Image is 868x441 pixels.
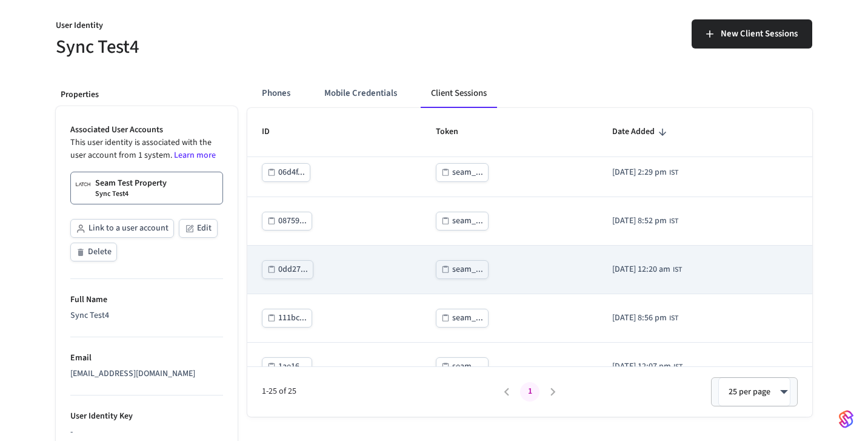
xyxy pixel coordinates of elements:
[612,166,667,179] span: [DATE] 2:29 pm
[612,215,667,227] span: [DATE] 8:52 pm
[436,212,489,231] button: seam_...
[669,216,678,227] span: IST
[95,177,167,189] p: Seam Test Property
[70,294,223,306] p: Full Name
[262,212,312,231] button: 08759...
[278,214,307,229] div: 08759...
[612,360,671,373] span: [DATE] 12:07 pm
[452,262,483,277] div: seam_...
[452,359,483,374] div: seam_...
[76,177,90,192] img: Latch Building Logo
[262,385,495,398] span: 1-25 of 25
[315,79,407,108] button: Mobile Credentials
[278,359,307,374] div: 1ae16...
[70,219,174,238] button: Link to a user account
[612,360,683,373] div: Asia/Calcutta
[452,214,483,229] div: seam_...
[421,79,496,108] button: Client Sessions
[612,263,670,276] span: [DATE] 12:20 am
[70,309,223,322] div: Sync Test4
[262,123,285,141] span: ID
[612,166,678,179] div: Asia/Calcutta
[278,311,307,326] div: 111bc...
[262,260,313,279] button: 0dd27...
[669,167,678,178] span: IST
[174,149,216,161] a: Learn more
[262,163,310,182] button: 06d4f...
[436,260,489,279] button: seam_...
[839,409,853,429] img: SeamLogoGradient.69752ec5.svg
[612,312,667,325] span: [DATE] 8:56 pm
[252,79,300,108] button: Phones
[612,263,682,276] div: Asia/Calcutta
[262,309,312,328] button: 111bc...
[612,123,670,141] span: Date Added
[452,311,483,326] div: seam_...
[436,123,474,141] span: Token
[669,313,678,324] span: IST
[278,165,305,180] div: 06d4f...
[70,124,223,136] p: Associated User Accounts
[278,262,308,277] div: 0dd27...
[673,362,683,372] span: IST
[70,410,223,423] p: User Identity Key
[520,382,539,402] button: page 1
[56,19,427,35] p: User Identity
[70,243,117,261] button: Delete
[436,357,489,376] button: seam_...
[436,163,489,182] button: seam_...
[95,189,129,199] p: Sync Test4
[452,165,483,180] div: seam_...
[70,352,223,365] p: Email
[179,219,218,238] button: Edit
[612,215,678,227] div: Asia/Calcutta
[56,35,427,59] h5: Sync Test4
[612,312,678,325] div: Asia/Calcutta
[70,136,223,162] p: This user identity is associated with the user account from 1 system.
[436,309,489,328] button: seam_...
[61,89,233,101] p: Properties
[262,357,312,376] button: 1ae16...
[718,377,790,406] div: 25 per page
[70,172,223,204] a: Seam Test PropertySync Test4
[721,26,798,42] span: New Client Sessions
[70,368,223,380] div: [EMAIL_ADDRESS][DOMAIN_NAME]
[70,426,223,439] div: -
[495,382,564,402] nav: pagination navigation
[692,19,812,49] button: New Client Sessions
[673,264,682,275] span: IST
